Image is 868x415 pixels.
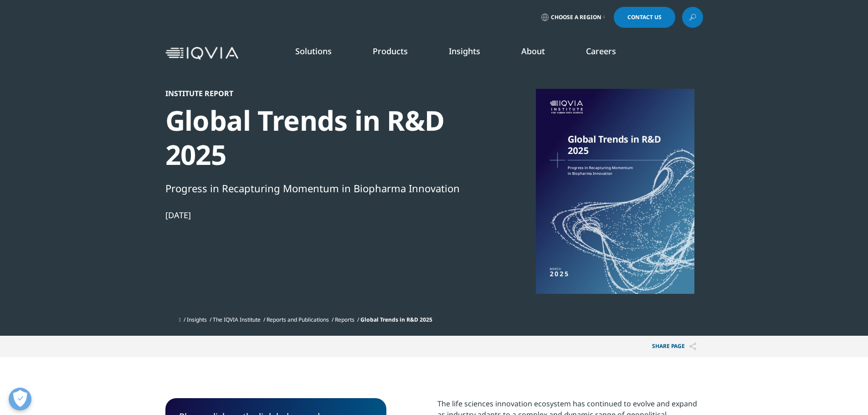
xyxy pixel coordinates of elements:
a: Reports and Publications [267,316,329,323]
a: Contact Us [614,7,675,28]
a: About [521,46,545,56]
span: Global Trends in R&D 2025 [360,316,432,323]
div: [DATE] [165,210,478,220]
div: Global Trends in R&D 2025 [165,103,478,172]
span: Contact Us [627,15,662,20]
img: IQVIA Healthcare Information Technology and Pharma Clinical Research Company [165,47,238,60]
a: Reports [335,316,354,323]
a: Solutions [295,46,332,56]
a: Products [373,46,408,56]
p: Share PAGE [645,336,703,357]
nav: Primary [242,32,703,75]
a: Careers [586,46,616,56]
img: Share PAGE [689,343,696,350]
a: Insights [187,316,207,323]
button: Share PAGEShare PAGE [645,336,703,357]
a: The IQVIA Institute [213,316,261,323]
a: Insights [449,46,480,56]
button: 개방형 기본 설정 [9,388,31,410]
div: Institute Report [165,89,478,98]
div: Progress in Recapturing Momentum in Biopharma Innovation [165,180,478,196]
span: Choose a Region [551,14,601,21]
